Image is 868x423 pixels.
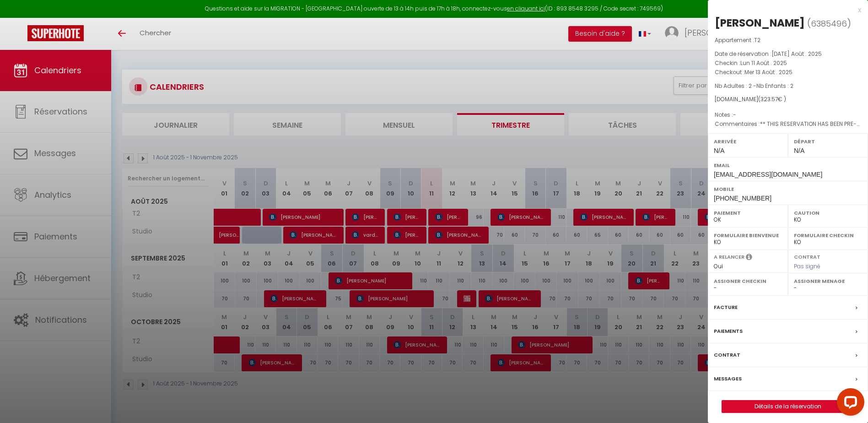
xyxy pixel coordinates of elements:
[714,171,822,178] span: [EMAIL_ADDRESS][DOMAIN_NAME]
[715,119,861,129] p: Commentaires :
[714,303,738,312] label: Facture
[722,400,854,413] button: Détails de la réservation
[830,385,868,423] iframe: LiveChat chat widget
[714,231,782,240] label: Formulaire Bienvenue
[715,68,861,77] p: Checkout :
[714,374,742,384] label: Messages
[714,137,782,146] label: Arrivée
[760,95,778,103] span: 323.57
[715,82,793,90] span: Nb Adultes : 2 -
[811,18,847,29] span: 6385496
[794,277,862,286] label: Assigner Menage
[715,36,861,45] p: Appartement :
[714,195,771,202] span: [PHONE_NUMBER]
[740,59,787,67] span: Lun 11 Août . 2025
[746,253,752,263] i: Sélectionner OUI si vous souhaiter envoyer les séquences de messages post-checkout
[715,95,861,104] div: [DOMAIN_NAME]
[715,49,861,59] p: Date de réservation :
[794,262,820,270] span: Pas signé
[722,401,854,412] a: Détails de la réservation
[714,184,862,194] label: Mobile
[714,147,724,154] span: N/A
[754,36,760,44] span: T2
[758,95,786,103] span: ( € )
[708,5,861,16] div: x
[714,161,862,170] label: Email
[714,208,782,217] label: Paiement
[715,16,805,30] div: [PERSON_NAME]
[794,231,862,240] label: Formulaire Checkin
[715,110,861,119] p: Notes :
[794,137,862,146] label: Départ
[733,111,736,119] span: -
[714,326,743,336] label: Paiements
[714,277,782,286] label: Assigner Checkin
[807,17,851,30] span: ( )
[744,68,793,76] span: Mer 13 Août . 2025
[756,82,793,90] span: Nb Enfants : 2
[714,350,740,360] label: Contrat
[714,253,744,261] label: A relancer
[715,59,861,68] p: Checkin :
[771,50,822,58] span: [DATE] Août . 2025
[794,208,862,217] label: Caution
[794,147,804,154] span: N/A
[794,253,820,259] label: Contrat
